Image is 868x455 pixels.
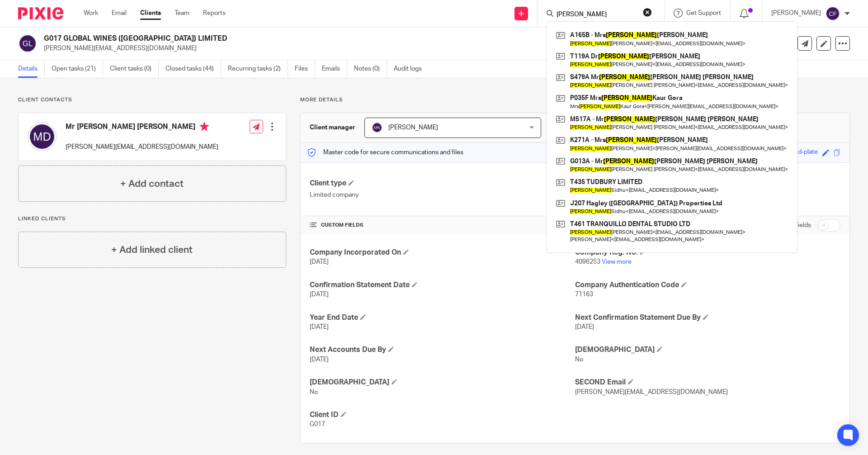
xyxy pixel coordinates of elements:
[66,122,218,133] h4: Mr [PERSON_NAME] [PERSON_NAME]
[140,9,161,18] a: Clients
[686,10,721,16] span: Get Support
[18,60,45,78] a: Details
[322,60,347,78] a: Emails
[200,122,209,131] i: Primary
[310,123,355,132] h3: Client manager
[575,389,728,395] span: [PERSON_NAME][EMAIL_ADDRESS][DOMAIN_NAME]
[66,142,218,152] p: [PERSON_NAME][EMAIL_ADDRESS][DOMAIN_NAME]
[307,148,463,157] p: Master code for secure communications and files
[310,389,318,395] span: No
[310,179,575,188] h4: Client type
[175,9,189,18] a: Team
[575,259,600,265] span: 4096253
[310,313,575,322] h4: Year End Date
[28,122,57,151] img: svg%3E
[310,291,329,298] span: [DATE]
[575,378,840,387] h4: SECOND Email
[300,96,850,104] p: More details
[18,7,63,19] img: Pixie
[44,44,727,53] p: [PERSON_NAME][EMAIL_ADDRESS][DOMAIN_NAME]
[602,259,632,265] a: View more
[18,215,286,223] p: Linked clients
[18,34,37,53] img: svg%3E
[575,291,593,298] span: 71163
[52,60,103,78] a: Open tasks (21)
[18,96,286,104] p: Client contacts
[111,243,193,257] h4: + Add linked client
[310,259,329,265] span: [DATE]
[310,280,575,290] h4: Confirmation Statement Date
[44,34,590,43] h2: G017 GLOBAL WINES ([GEOGRAPHIC_DATA]) LIMITED
[310,324,329,330] span: [DATE]
[575,313,840,322] h4: Next Confirmation Statement Due By
[110,60,159,78] a: Client tasks (0)
[575,345,840,355] h4: [DEMOGRAPHIC_DATA]
[372,122,382,133] img: svg%3E
[310,248,575,257] h4: Company Incorporated On
[388,124,438,131] span: [PERSON_NAME]
[310,345,575,355] h4: Next Accounts Due By
[826,6,840,21] img: svg%3E
[310,421,325,427] span: G017
[165,60,221,78] a: Closed tasks (44)
[310,410,575,420] h4: Client ID
[354,60,387,78] a: Notes (0)
[310,190,575,199] p: Limited company
[556,11,637,19] input: Search
[575,356,583,363] span: No
[643,8,652,17] button: Clear
[575,280,840,290] h4: Company Authentication Code
[120,177,184,191] h4: + Add contact
[112,9,127,18] a: Email
[575,324,594,330] span: [DATE]
[295,60,315,78] a: Files
[310,378,575,387] h4: [DEMOGRAPHIC_DATA]
[310,356,329,363] span: [DATE]
[203,9,226,18] a: Reports
[310,222,575,229] h4: CUSTOM FIELDS
[394,60,429,78] a: Audit logs
[228,60,288,78] a: Recurring tasks (2)
[771,9,821,18] p: [PERSON_NAME]
[84,9,98,18] a: Work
